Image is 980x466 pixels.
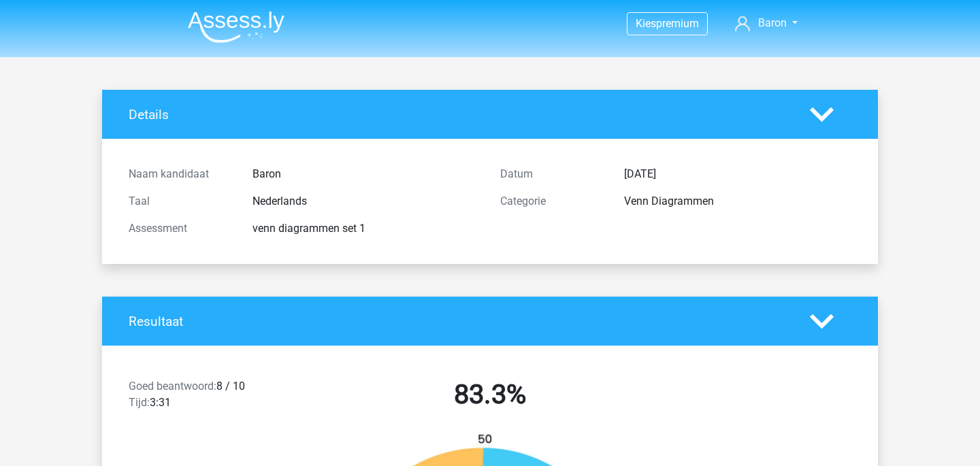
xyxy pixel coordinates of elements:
[490,166,614,182] div: Datum
[242,193,490,210] div: Nederlands
[614,193,862,210] div: Venn Diagrammen
[614,166,862,182] div: [DATE]
[490,193,614,210] div: Categorie
[118,378,304,416] div: 8 / 10 3:31
[118,166,242,182] div: Naam kandidaat
[730,15,803,31] a: Baron
[118,193,242,210] div: Taal
[118,220,242,237] div: Assessment
[636,17,656,30] span: Kies
[129,380,216,393] span: Goed beantwoord:
[129,314,789,329] h4: Resultaat
[129,107,789,122] h4: Details
[242,166,490,182] div: Baron
[758,16,787,29] span: Baron
[188,11,284,43] img: Assessly
[656,17,699,30] span: premium
[129,396,150,409] span: Tijd:
[314,378,666,411] h2: 83.3%
[242,220,490,237] div: venn diagrammen set 1
[627,14,707,33] a: Kiespremium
